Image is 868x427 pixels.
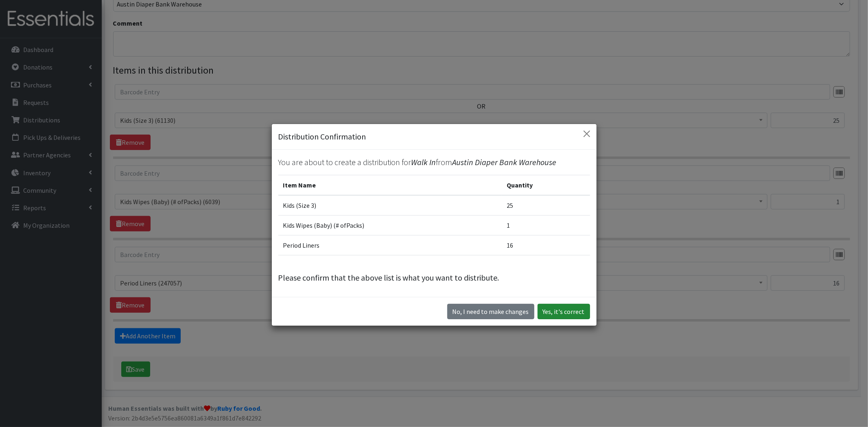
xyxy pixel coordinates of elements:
td: Kids Wipes (Baby) (# ofPacks) [278,216,502,235]
td: 25 [502,195,590,216]
button: No I need to make changes [447,304,534,319]
span: Austin Diaper Bank Warehouse [453,157,557,167]
td: Period Liners [278,235,502,255]
span: Walk In [411,157,436,167]
th: Item Name [278,175,502,196]
button: Close [580,127,593,140]
td: 1 [502,216,590,235]
h5: Distribution Confirmation [278,131,366,143]
p: You are about to create a distribution for from [278,156,590,168]
td: Kids (Size 3) [278,195,502,216]
td: 16 [502,235,590,255]
th: Quantity [502,175,590,196]
p: Please confirm that the above list is what you want to distribute. [278,272,590,284]
button: Yes, it's correct [538,304,590,319]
